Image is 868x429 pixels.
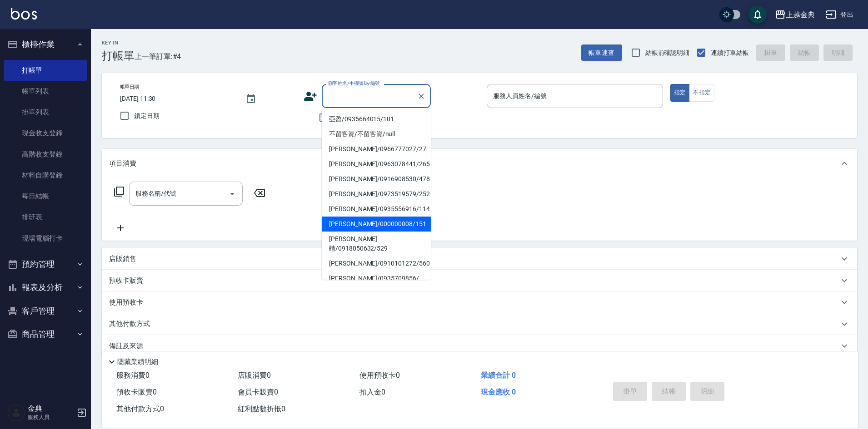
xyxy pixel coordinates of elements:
div: 備註及來源 [102,335,857,357]
span: 其他付款方式 0 [116,404,164,413]
button: 商品管理 [4,322,87,346]
li: [PERSON_NAME]/0963078441/265 [322,157,431,172]
span: 連續打單結帳 [711,48,749,58]
h3: 打帳單 [102,49,135,62]
span: 扣入金 0 [359,388,385,396]
span: 鎖定日期 [134,111,160,121]
p: 服務人員 [28,413,74,421]
button: 櫃檯作業 [4,33,87,56]
button: Clear [415,90,428,103]
button: save [748,5,767,24]
span: 使用預收卡 0 [359,371,400,380]
p: 其他付款方式 [109,319,155,329]
button: 不指定 [689,84,714,102]
div: 其他付款方式 [102,313,857,335]
button: 上越金典 [771,5,818,24]
button: 登出 [822,6,857,23]
input: YYYY/MM/DD hh:mm [120,91,236,106]
a: 現場電腦打卡 [4,228,87,249]
div: 上越金典 [786,9,815,20]
button: 指定 [670,84,690,102]
span: 服務消費 0 [116,371,150,380]
span: 預收卡販賣 0 [116,388,157,396]
button: 客戶管理 [4,299,87,323]
span: 現金應收 0 [481,388,516,396]
p: 備註及來源 [109,341,143,351]
p: 項目消費 [109,159,136,168]
img: Logo [11,8,37,20]
span: 上一筆訂單:#4 [135,51,181,62]
a: 打帳單 [4,60,87,81]
div: 店販銷售 [102,248,857,270]
button: 報表及分析 [4,276,87,299]
a: 排班表 [4,207,87,227]
li: [PERSON_NAME]/0935556916/114 [322,202,431,217]
li: [PERSON_NAME]/0916908530/478 [322,172,431,187]
a: 每日結帳 [4,186,87,207]
li: [PERSON_NAME]/0910101272/560 [322,256,431,271]
a: 高階收支登錄 [4,144,87,165]
div: 使用預收卡 [102,291,857,313]
div: 項目消費 [102,149,857,178]
button: 帳單速查 [581,44,622,61]
button: 預約管理 [4,252,87,276]
li: [PERSON_NAME]/000000008/151 [322,217,431,232]
p: 店販銷售 [109,254,136,264]
a: 材料自購登錄 [4,165,87,186]
p: 隱藏業績明細 [117,357,158,367]
a: 帳單列表 [4,81,87,102]
span: 店販消費 0 [238,371,271,380]
a: 掛單列表 [4,102,87,123]
a: 現金收支登錄 [4,123,87,143]
span: 結帳前確認明細 [645,48,690,58]
h2: Key In [102,40,135,46]
label: 顧客姓名/手機號碼/編號 [328,80,380,87]
li: 亞盈/0935664015/101 [322,112,431,127]
span: 紅利點數折抵 0 [238,404,285,413]
li: [PERSON_NAME]/0935709856/ [322,271,431,286]
button: Choose date, selected date is 2025-10-04 [240,88,262,110]
span: 業績合計 0 [481,371,516,380]
button: Open [225,187,239,201]
h5: 金典 [28,404,74,413]
div: 預收卡販賣 [102,270,857,291]
li: 不留客資/不留客資/null [322,127,431,142]
span: 會員卡販賣 0 [238,388,278,396]
li: [PERSON_NAME]/0966777027/27 [322,142,431,157]
li: [PERSON_NAME]/0973519579/252 [322,187,431,202]
p: 使用預收卡 [109,298,143,307]
label: 帳單日期 [120,84,139,90]
li: [PERSON_NAME]睛/0918050632/529 [322,232,431,256]
img: Person [7,404,25,422]
p: 預收卡販賣 [109,276,143,286]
